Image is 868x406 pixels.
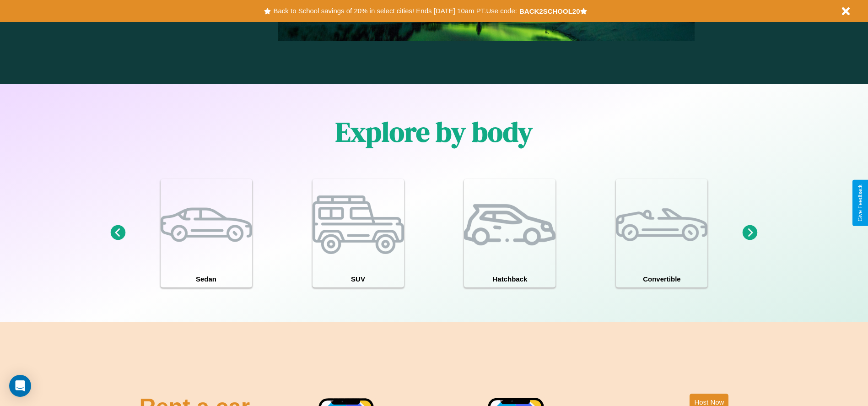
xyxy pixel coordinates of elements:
[271,5,519,17] button: Back to School savings of 20% in select cities! Ends [DATE] 10am PT.Use code:
[9,375,31,397] div: Open Intercom Messenger
[519,7,580,15] b: BACK2SCHOOL20
[616,271,707,287] h4: Convertible
[335,113,533,151] h1: Explore by body
[313,271,404,287] h4: SUV
[161,271,252,287] h4: Sedan
[464,271,555,287] h4: Hatchback
[857,184,863,222] div: Give Feedback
